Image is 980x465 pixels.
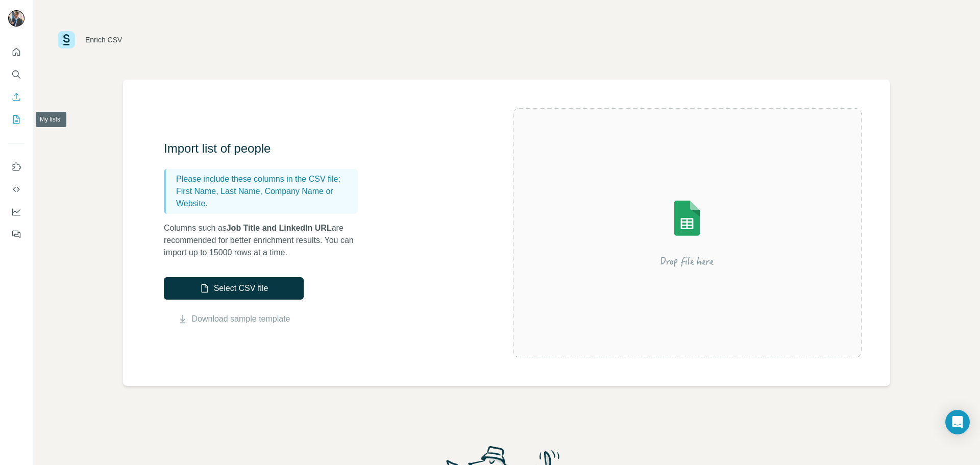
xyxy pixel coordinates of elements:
button: Select CSV file [164,277,304,300]
img: Avatar [8,10,24,27]
span: Job Title and LinkedIn URL [227,224,332,232]
img: Surfe Illustration - Drop file here or select below [595,172,779,294]
div: Enrich CSV [85,35,122,45]
button: Feedback [8,225,24,243]
img: Surfe Logo [58,31,75,48]
button: Download sample template [164,313,304,325]
button: Dashboard [8,203,24,221]
p: Please include these columns in the CSV file: [176,173,354,185]
button: Use Surfe API [8,180,24,199]
button: Search [8,65,24,84]
button: My lists [8,110,24,129]
div: Open Intercom Messenger [945,410,970,434]
button: Use Surfe on LinkedIn [8,158,24,176]
h3: Import list of people [164,140,368,157]
button: Quick start [8,43,24,61]
a: Download sample template [192,313,290,325]
p: First Name, Last Name, Company Name or Website. [176,185,354,210]
button: Enrich CSV [8,88,24,106]
p: Columns such as are recommended for better enrichment results. You can import up to 15000 rows at... [164,222,368,259]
